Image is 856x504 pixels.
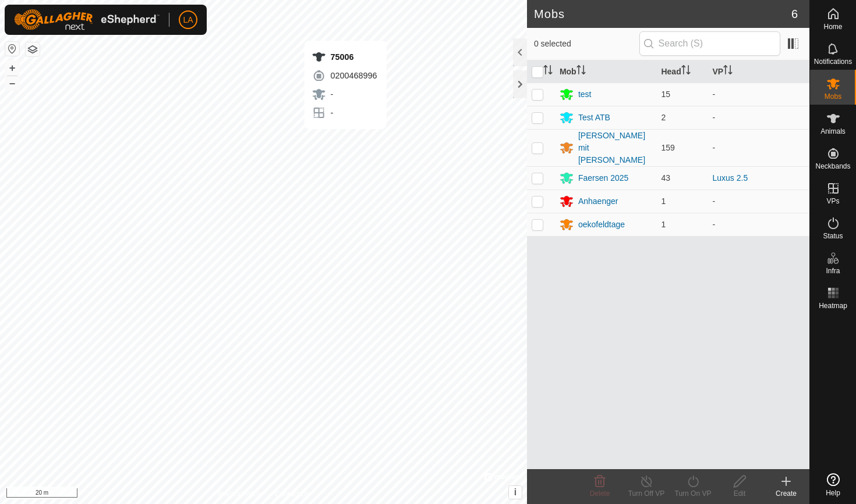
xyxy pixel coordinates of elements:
[763,488,809,499] div: Create
[5,61,19,75] button: +
[815,163,850,170] span: Neckbands
[661,90,670,99] span: 15
[26,42,40,56] button: Map Layers
[823,233,843,240] span: Status
[716,488,763,499] div: Edit
[534,38,639,50] span: 0 selected
[509,486,522,499] button: i
[656,60,708,83] th: Head
[661,113,666,122] span: 2
[819,302,847,309] span: Heatmap
[578,172,628,184] div: Faersen 2025
[576,67,586,76] p-sorticon: Activate to sort
[312,87,377,101] div: -
[5,42,19,56] button: Reset Map
[708,106,809,129] td: -
[14,9,160,30] img: Gallagher Logo
[681,67,691,76] p-sorticon: Activate to sort
[661,196,666,206] span: 1
[534,7,791,21] h2: Mobs
[217,489,261,499] a: Privacy Policy
[708,129,809,166] td: -
[275,489,309,499] a: Contact Us
[661,143,674,152] span: 159
[712,173,748,183] a: Luxus 2.5
[708,60,809,83] th: VP
[623,488,670,499] div: Turn Off VP
[708,190,809,213] td: -
[590,489,610,498] span: Delete
[578,112,610,124] div: Test ATB
[578,219,625,231] div: oekofeldtage
[661,220,666,229] span: 1
[826,198,839,205] span: VPs
[514,487,517,497] span: i
[826,489,840,496] span: Help
[543,67,553,76] p-sorticon: Activate to sort
[578,195,618,208] div: Anhaenger
[708,83,809,106] td: -
[661,173,670,183] span: 43
[578,130,652,166] div: [PERSON_NAME] mit [PERSON_NAME]
[708,213,809,236] td: -
[723,67,733,76] p-sorticon: Activate to sort
[670,488,716,499] div: Turn On VP
[312,106,377,120] div: -
[814,58,852,65] span: Notifications
[639,31,780,56] input: Search (S)
[826,267,840,274] span: Infra
[823,23,842,30] span: Home
[312,50,377,64] div: 75006
[820,128,846,135] span: Animals
[825,93,841,100] span: Mobs
[555,60,657,83] th: Mob
[183,14,193,26] span: LA
[312,69,377,83] div: 0200468996
[5,76,19,90] button: –
[810,469,856,501] a: Help
[578,88,592,101] div: test
[791,5,798,23] span: 6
